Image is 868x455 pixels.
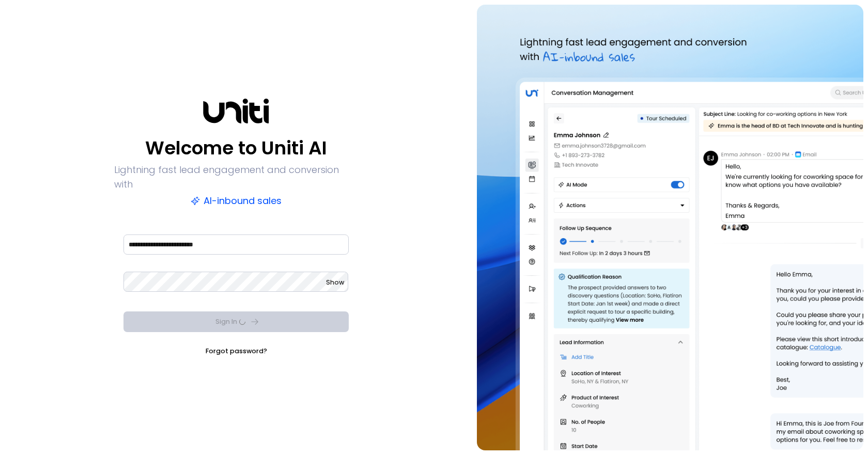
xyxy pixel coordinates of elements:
[477,5,863,450] img: auth-hero.png
[326,277,344,288] button: Show
[206,346,267,356] a: Forgot password?
[145,136,327,161] p: Welcome to Uniti AI
[191,194,282,208] p: AI-inbound sales
[114,163,358,192] p: Lightning fast lead engagement and conversion with
[326,278,344,287] span: Show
